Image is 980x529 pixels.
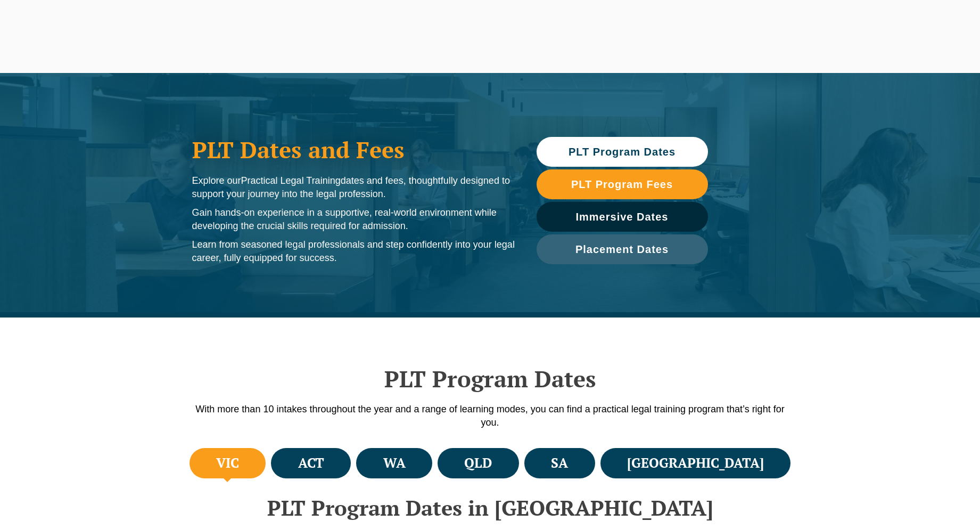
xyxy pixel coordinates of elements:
[192,136,515,163] h1: PLT Dates and Fees
[192,206,515,233] p: Gain hands-on experience in a supportive, real-world environment while developing the crucial ski...
[187,496,794,519] h2: PLT Program Dates in [GEOGRAPHIC_DATA]
[241,175,341,186] span: Practical Legal Training
[537,169,708,199] a: PLT Program Fees
[571,179,673,190] span: PLT Program Fees
[187,365,794,392] h2: PLT Program Dates
[551,454,568,472] h4: SA
[575,244,669,255] span: Placement Dates
[192,174,515,201] p: Explore our dates and fees, thoughtfully designed to support your journey into the legal profession.
[216,454,239,472] h4: VIC
[537,137,708,167] a: PLT Program Dates
[569,147,676,157] span: PLT Program Dates
[192,238,515,265] p: Learn from seasoned legal professionals and step confidently into your legal career, fully equipp...
[298,454,324,472] h4: ACT
[537,202,708,232] a: Immersive Dates
[627,454,764,472] h4: [GEOGRAPHIC_DATA]
[187,403,794,429] p: With more than 10 intakes throughout the year and a range of learning modes, you can find a pract...
[576,211,669,222] span: Immersive Dates
[383,454,406,472] h4: WA
[464,454,492,472] h4: QLD
[537,234,708,264] a: Placement Dates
